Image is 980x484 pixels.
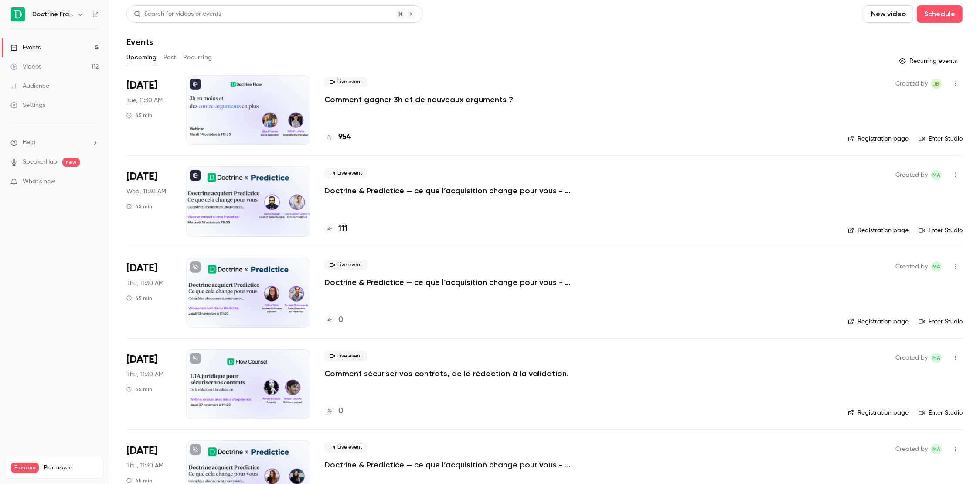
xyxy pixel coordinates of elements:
[126,37,153,47] h1: Events
[126,444,157,458] span: [DATE]
[338,131,351,143] h4: 954
[324,314,343,326] a: 0
[126,51,157,65] button: Upcoming
[11,7,25,21] img: Doctrine France
[126,370,163,379] span: Thu, 11:30 AM
[324,223,347,235] a: 111
[183,51,212,65] button: Recurring
[324,131,351,143] a: 954
[933,79,940,89] span: JB
[126,187,166,196] span: Wed, 11:30 AM
[895,79,928,89] span: Created by
[126,295,152,302] div: 45 min
[919,408,963,417] a: Enter Studio
[10,138,99,147] li: help-dropdown-opener
[932,353,940,363] span: MA
[848,134,909,143] a: Registration page
[324,77,367,87] span: Live event
[324,94,513,105] a: Comment gagner 3h et de nouveaux arguments ?
[11,463,39,473] span: Premium
[848,317,909,326] a: Registration page
[324,405,343,417] a: 0
[10,43,41,52] div: Events
[338,314,343,326] h4: 0
[932,261,940,272] span: MA
[126,461,163,470] span: Thu, 11:30 AM
[324,460,586,470] a: Doctrine & Predictice — ce que l’acquisition change pour vous - Session 3
[88,178,99,186] iframe: Noticeable Trigger
[126,258,172,328] div: Nov 13 Thu, 11:30 AM (Europe/Paris)
[126,96,163,105] span: Tue, 11:30 AM
[10,62,41,71] div: Videos
[10,82,49,90] div: Audience
[32,10,73,19] h6: Doctrine France
[895,444,928,454] span: Created by
[10,101,45,110] div: Settings
[895,261,928,272] span: Created by
[338,405,343,417] h4: 0
[163,51,176,65] button: Past
[126,386,152,393] div: 45 min
[931,353,942,363] span: Marie Agard
[126,279,163,288] span: Thu, 11:30 AM
[324,260,367,270] span: Live event
[931,444,942,454] span: Marie Agard
[126,166,172,236] div: Oct 15 Wed, 11:30 AM (Europe/Paris)
[126,79,157,93] span: [DATE]
[126,170,157,184] span: [DATE]
[848,226,909,235] a: Registration page
[126,353,157,367] span: [DATE]
[917,5,963,23] button: Schedule
[324,185,586,196] a: Doctrine & Predictice — ce que l’acquisition change pour vous - Session 1
[23,138,35,147] span: Help
[126,261,157,275] span: [DATE]
[134,10,221,19] div: Search for videos or events
[931,261,942,272] span: Marie Agard
[62,158,80,167] span: new
[324,368,569,379] a: Comment sécuriser vos contrats, de la rédaction à la validation.
[931,79,942,89] span: Justine Burel
[919,134,963,143] a: Enter Studio
[126,75,172,145] div: Oct 14 Tue, 11:30 AM (Europe/Paris)
[895,353,928,363] span: Created by
[919,226,963,235] a: Enter Studio
[895,54,963,68] button: Recurring events
[324,442,367,453] span: Live event
[932,444,940,454] span: MA
[932,170,940,180] span: MA
[931,170,942,180] span: Marie Agard
[324,351,367,361] span: Live event
[338,223,347,235] h4: 111
[23,177,55,186] span: What's new
[126,112,152,119] div: 45 min
[126,477,152,484] div: 45 min
[324,277,586,288] a: Doctrine & Predictice — ce que l’acquisition change pour vous - Session 2
[126,203,152,210] div: 45 min
[23,158,57,167] a: SpeakerHub
[919,317,963,326] a: Enter Studio
[848,408,909,417] a: Registration page
[126,349,172,419] div: Nov 27 Thu, 11:30 AM (Europe/Paris)
[864,5,913,23] button: New video
[895,170,928,180] span: Created by
[44,464,98,471] span: Plan usage
[324,168,367,178] span: Live event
